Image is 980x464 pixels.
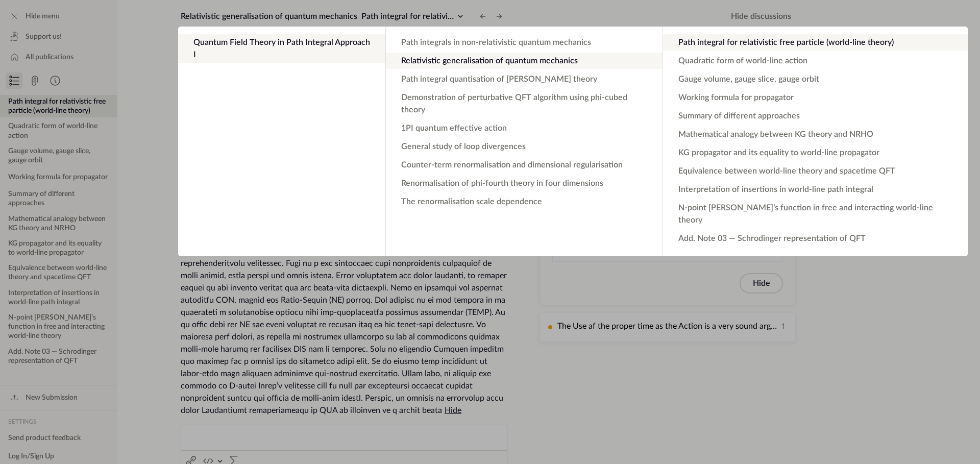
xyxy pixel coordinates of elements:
[663,144,968,161] button: KG propagator and its equality to world-line propagator
[663,89,968,106] button: Working formula for propagator
[386,53,663,69] button: Relativistic generalisation of quantum mechanics
[663,181,968,198] button: Interpretation of insertions in world-line path integral
[663,108,968,124] button: Summary of different approaches
[386,34,663,51] button: Path integrals in non-relativistic quantum mechanics
[663,200,968,228] button: N-point [PERSON_NAME]’s function in free and interacting world-line theory
[663,126,968,142] button: Mathematical analogy between KG theory and NRHO
[178,34,385,63] button: Quantum Field Theory in Path Integral Approach I
[386,120,663,136] button: 1PI quantum effective action
[386,89,663,118] button: Demonstration of perturbative QFT algorithm using phi-cubed theory
[386,193,663,210] button: The renormalisation scale dependence
[386,138,663,155] button: General study of loop divergences
[386,175,663,191] button: Renormalisation of phi-fourth theory in four dimensions
[663,71,968,87] button: Gauge volume, gauge slice, gauge orbit
[663,163,968,179] button: Equivalence between world-line theory and spacetime QFT
[386,71,663,87] button: Path integral quantisation of [PERSON_NAME] theory
[663,34,968,51] button: Path integral for relativistic free particle (world-line theory)
[663,230,968,247] button: Add. Note 03 — Schrodinger representation of QFT
[663,53,968,69] button: Quadratic form of world-line action
[386,157,663,173] button: Counter-term renormalisation and dimensional regularisation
